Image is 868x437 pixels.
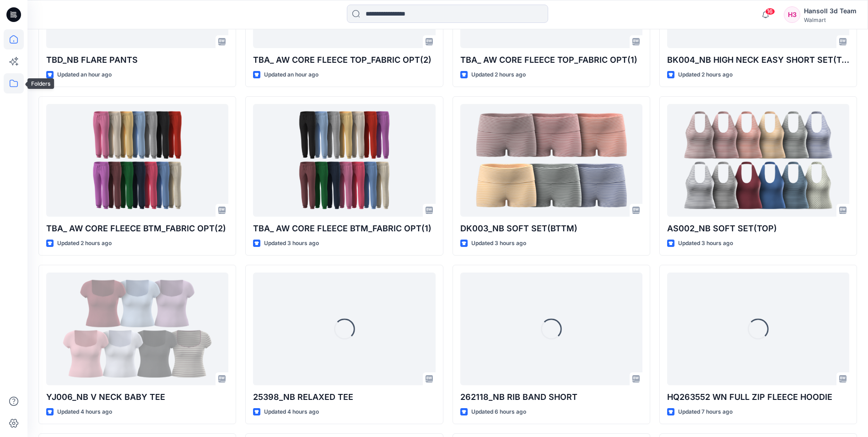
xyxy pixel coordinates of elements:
p: Updated 3 hours ago [678,239,733,248]
p: Updated 3 hours ago [471,239,526,248]
p: HQ263552 WN FULL ZIP FLEECE HOODIE [667,391,849,404]
p: BK004_NB HIGH NECK EASY SHORT SET(TOP) [667,54,849,66]
p: 25398_NB RELAXED TEE [253,391,435,404]
span: 16 [765,8,775,15]
p: Updated an hour ago [57,70,112,80]
p: Updated 3 hours ago [264,239,319,248]
p: AS002_NB SOFT SET(TOP) [667,222,849,235]
p: YJ006_NB V NECK BABY TEE [46,391,228,404]
div: Hansoll 3d Team [804,5,857,16]
a: DK003_NB SOFT SET(BTTM) [460,104,642,216]
div: Walmart [804,16,857,23]
a: TBA_ AW CORE FLEECE BTM_FABRIC OPT(2) [46,104,228,216]
p: Updated 2 hours ago [471,70,526,80]
p: Updated 4 hours ago [264,407,319,417]
p: Updated an hour ago [264,70,318,80]
p: 262118_NB RIB BAND SHORT [460,391,642,404]
p: TBD_NB FLARE PANTS [46,54,228,66]
a: AS002_NB SOFT SET(TOP) [667,104,849,216]
p: TBA_ AW CORE FLEECE BTM_FABRIC OPT(2) [46,222,228,235]
p: Updated 2 hours ago [678,70,733,80]
p: Updated 6 hours ago [471,407,526,417]
div: H3 [784,6,800,23]
p: Updated 4 hours ago [57,407,112,417]
a: TBA_ AW CORE FLEECE BTM_FABRIC OPT(1) [253,104,435,216]
a: YJ006_NB V NECK BABY TEE [46,273,228,385]
p: TBA_ AW CORE FLEECE TOP_FABRIC OPT(2) [253,54,435,66]
p: TBA_ AW CORE FLEECE TOP_FABRIC OPT(1) [460,54,642,66]
p: Updated 7 hours ago [678,407,733,417]
p: DK003_NB SOFT SET(BTTM) [460,222,642,235]
p: Updated 2 hours ago [57,239,112,248]
p: TBA_ AW CORE FLEECE BTM_FABRIC OPT(1) [253,222,435,235]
